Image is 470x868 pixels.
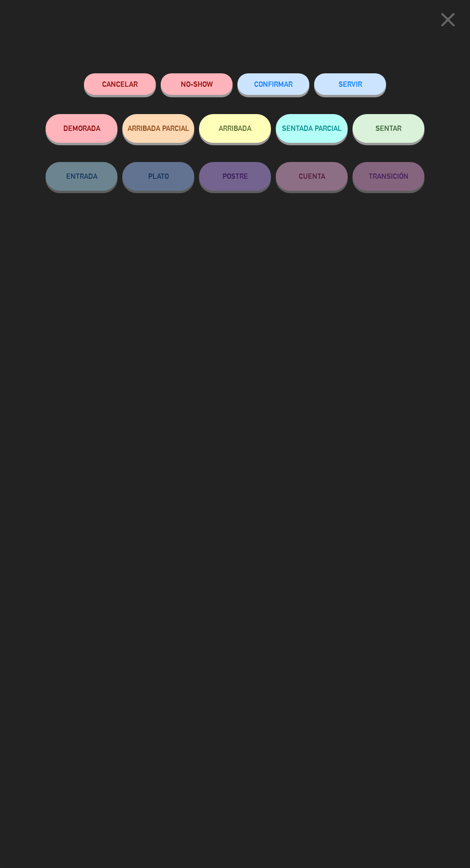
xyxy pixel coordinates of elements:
[436,8,460,32] i: close
[199,162,271,191] button: POSTRE
[237,73,309,95] button: CONFIRMAR
[46,114,117,143] button: DEMORADA
[199,114,271,143] button: ARRIBADA
[46,162,117,191] button: ENTRADA
[314,73,386,95] button: SERVIR
[352,162,424,191] button: TRANSICIÓN
[122,114,194,143] button: ARRIBADA PARCIAL
[122,162,194,191] button: PLATO
[352,114,424,143] button: SENTAR
[84,73,156,95] button: Cancelar
[276,162,348,191] button: CUENTA
[376,124,401,132] span: SENTAR
[161,73,233,95] button: NO-SHOW
[128,124,189,132] span: ARRIBADA PARCIAL
[433,7,463,35] button: close
[276,114,348,143] button: SENTADA PARCIAL
[254,80,293,88] span: CONFIRMAR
